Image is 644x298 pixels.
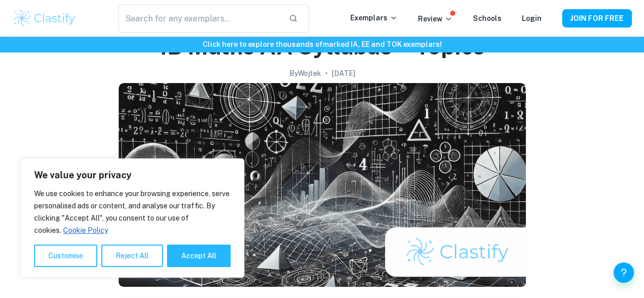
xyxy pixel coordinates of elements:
a: Schools [473,14,501,22]
button: Accept All [167,245,231,267]
h6: Click here to explore thousands of marked IA, EE and TOK exemplars ! [2,39,642,50]
p: Exemplars [350,12,398,23]
button: JOIN FOR FREE [562,9,632,28]
button: Help and Feedback [613,262,634,283]
a: Cookie Policy [63,226,108,235]
img: Clastify logo [12,8,77,29]
div: We value your privacy [20,158,244,278]
h2: [DATE] [332,68,355,79]
p: We use cookies to enhance your browsing experience, serve personalised ads or content, and analys... [34,187,231,236]
p: Review [418,13,453,24]
p: • [325,68,328,79]
img: IB Maths AA Syllabus + Topics cover image [119,83,526,287]
p: We value your privacy [34,169,231,181]
button: Reject All [101,245,163,267]
a: Login [522,14,542,22]
input: Search for any exemplars... [118,4,281,33]
button: Customise [34,245,97,267]
h2: By Wojtek [289,68,321,79]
